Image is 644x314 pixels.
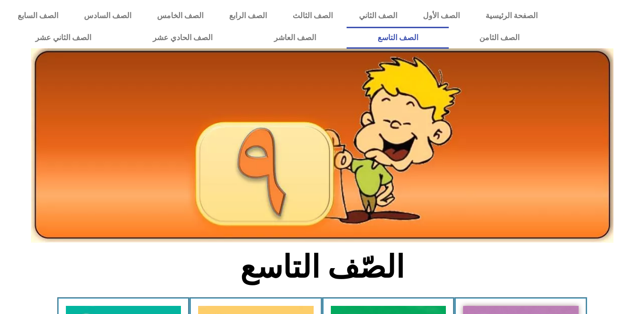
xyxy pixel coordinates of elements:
[5,5,71,27] a: الصف السابع
[449,27,550,49] a: الصف الثامن
[71,5,144,27] a: الصف السادس
[473,5,550,27] a: الصفحة الرئيسية
[122,27,243,49] a: الصف الحادي عشر
[280,5,346,27] a: الصف الثالث
[243,27,347,49] a: الصف العاشر
[144,5,216,27] a: الصف الخامس
[216,5,280,27] a: الصف الرابع
[410,5,473,27] a: الصف الأول
[5,27,122,49] a: الصف الثاني عشر
[164,249,480,286] h2: الصّف التاسع
[347,27,449,49] a: الصف التاسع
[346,5,410,27] a: الصف الثاني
